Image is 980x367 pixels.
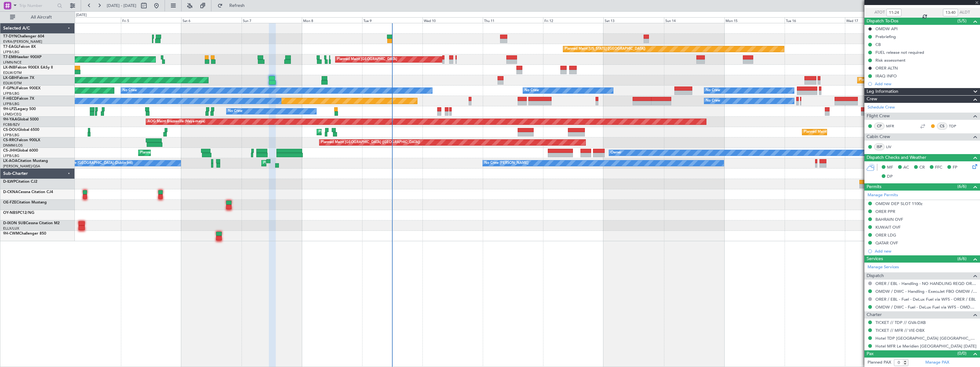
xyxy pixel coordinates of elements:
span: D-IXON SUB [3,221,26,225]
div: Planned Maint [GEOGRAPHIC_DATA] [337,55,397,64]
div: KUWAIT OVF [875,225,901,230]
a: Manage PAX [925,359,949,366]
span: Dispatch Checks and Weather [867,154,926,161]
span: MF [887,164,893,171]
a: TDP [949,123,963,129]
div: Fri 5 [121,17,181,23]
span: OY-NBS [3,211,18,215]
a: OE-FZECitation Mustang [3,201,47,204]
span: 9H-YAA [3,118,17,121]
span: Leg Information [867,88,898,95]
span: OE-FZE [3,201,16,204]
a: EDLW/DTM [3,70,22,75]
button: Refresh [215,1,252,11]
span: D-ILWP [3,180,16,184]
div: Planned Maint [GEOGRAPHIC_DATA] ([GEOGRAPHIC_DATA]) [140,148,239,158]
div: Add new [875,81,977,86]
span: CS-DOU [3,128,18,132]
a: TICKET // MFR // VIE-DBX [875,328,924,333]
div: Wed 17 [845,17,905,23]
a: Manage Services [868,264,899,270]
span: LX-INB [3,66,15,70]
a: FCBB/BZV [3,122,20,127]
a: OMDW / DWC - Fuel - DeLux Fuel via WFS - OMDW / DWC [875,304,977,310]
span: 9H-CWM [3,232,19,236]
span: Services [867,255,883,263]
a: F-GPNJFalcon 900EX [3,86,41,90]
div: No Crew [525,86,539,95]
span: ALDT [960,9,970,16]
a: CS-JHHGlobal 6000 [3,149,38,153]
a: Manage Permits [868,192,898,198]
div: Risk assessment [875,58,906,63]
div: ORER LDG [875,232,896,238]
div: No Crew [706,86,720,95]
a: D-IXON SUBCessna Citation M2 [3,221,60,225]
div: OMDW DEP SLOT 1100z [875,201,923,206]
a: T7-EAGLFalcon 8X [3,45,36,49]
a: 9H-CWMChallenger 850 [3,232,46,236]
div: CS [937,123,947,130]
a: Schedule Crew [868,104,895,111]
span: Charter [867,311,882,319]
a: TICKET // TDP // GVA-DXB [875,320,926,325]
div: Thu 11 [483,17,543,23]
a: 9H-YAAGlobal 5000 [3,118,39,121]
div: Sat 6 [181,17,242,23]
a: F-HECDFalcon 7X [3,97,34,101]
a: DNMM/LOS [3,143,23,148]
span: F-GPNJ [3,86,17,90]
span: Dispatch [867,272,884,280]
a: OMDW / DWC - Handling - ExecuJet FBO OMDW / DWC [875,289,977,294]
div: Tue 16 [785,17,845,23]
span: Crew [867,96,877,103]
div: Sun 7 [242,17,302,23]
div: ISP [874,143,885,150]
a: LX-GBHFalcon 7X [3,76,34,80]
a: LFPB/LBG [3,153,19,158]
div: AOG Maint Brazzaville (Maya-maya) [148,117,205,126]
a: LX-AOACitation Mustang [3,159,48,163]
div: ORER PPR [875,209,895,214]
div: Planned Maint [GEOGRAPHIC_DATA] ([GEOGRAPHIC_DATA]) [804,127,903,137]
div: No Crew [706,96,720,106]
div: Planned Maint [US_STATE] ([GEOGRAPHIC_DATA]) [565,44,645,54]
span: Dispatch To-Dos [867,18,898,25]
label: Planned PAX [868,359,891,366]
span: FP [953,164,957,171]
span: (0/0) [957,350,966,357]
a: LFMN/NCE [3,60,22,65]
a: Hotel MFR Le Meridien [GEOGRAPHIC_DATA] [DATE] [875,343,977,349]
span: (6/6) [957,255,966,262]
div: No Crew [GEOGRAPHIC_DATA] (Dublin Intl) [62,158,133,168]
div: BAHRAIN OVF [875,217,903,222]
div: Add new [875,248,977,254]
div: QATAR OVF [875,240,898,246]
a: D-ILWPCitation CJ2 [3,180,37,184]
a: T7-DYNChallenger 604 [3,35,44,38]
div: Mon 15 [724,17,785,23]
div: Prebriefing [875,34,896,39]
span: Flight Crew [867,113,890,120]
div: CB [875,42,881,47]
div: FUEL release not required [875,50,924,55]
div: Planned Maint [GEOGRAPHIC_DATA] ([GEOGRAPHIC_DATA]) [321,138,420,147]
div: Owner [611,148,621,158]
div: Planned Maint Nurnberg [859,75,898,85]
a: OY-NBSPC12/NG [3,211,34,215]
div: No Crew [PERSON_NAME] [484,158,528,168]
span: T7-DYN [3,35,17,38]
div: Planned Maint [GEOGRAPHIC_DATA] ([GEOGRAPHIC_DATA]) [318,127,417,137]
span: AC [903,164,909,171]
span: Permits [867,183,881,191]
div: Tue 9 [362,17,422,23]
span: T7-EMI [3,55,15,59]
div: CP [874,123,885,130]
a: MFR [886,123,900,129]
div: Planned Maint [GEOGRAPHIC_DATA] ([GEOGRAPHIC_DATA]) [263,158,362,168]
a: LIV [886,144,900,150]
div: OMDW API [875,26,898,31]
div: IRAQ INFO [875,73,897,79]
div: Fri 12 [543,17,603,23]
a: EDLW/DTM [3,81,22,86]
